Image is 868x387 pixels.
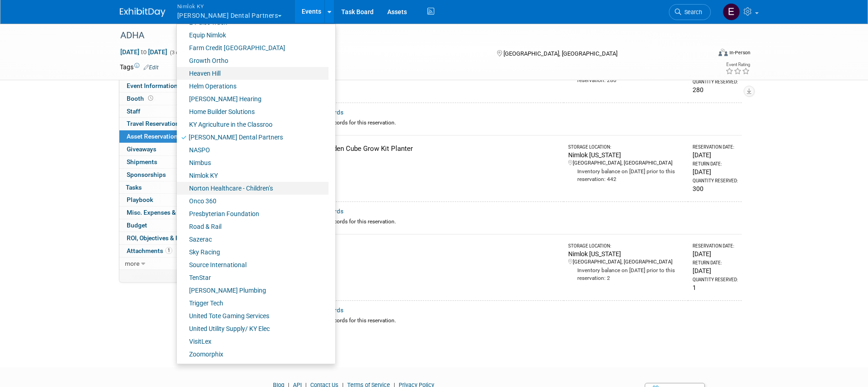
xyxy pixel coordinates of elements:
[177,131,329,144] a: [PERSON_NAME] Dental Partners
[165,247,172,254] span: 1
[117,27,697,44] div: ADHA
[119,80,214,92] a: Event Information
[177,67,329,80] a: Heaven Hill
[177,29,329,41] a: Equip Nimlok
[177,207,329,220] a: Presbyterian Foundation
[568,167,685,183] div: Inventory balance on [DATE] prior to this reservation: 442
[177,1,282,11] span: Nimlok KY
[177,54,329,67] a: Growth Ortho
[177,284,329,297] a: [PERSON_NAME] Plumbing
[568,258,685,266] div: [GEOGRAPHIC_DATA], [GEOGRAPHIC_DATA]
[127,171,166,178] span: Sponsorships
[719,49,728,56] img: Format-Inperson.png
[127,158,157,165] span: Shipments
[177,93,329,105] a: [PERSON_NAME] Hearing
[693,283,738,292] div: 1
[177,169,329,182] a: Nimlok KY
[669,4,711,20] a: Search
[725,62,750,67] div: Event Rating
[568,249,685,258] div: Nimlok [US_STATE]
[693,161,738,167] div: Return Date:
[120,8,165,17] img: ExhibitDay
[723,3,740,21] img: Elizabeth Griffin
[169,50,188,56] span: (3 days)
[568,266,685,282] div: Inventory balance on [DATE] prior to this reservation: 2
[177,156,329,169] a: Nimbus
[127,133,192,140] span: Asset Reservations
[119,258,214,270] a: more
[657,47,751,61] div: Event Format
[568,243,685,249] div: Storage Location:
[177,322,329,335] a: United Utility Supply/ KY Elec
[177,182,329,195] a: Norton Healthcare - Children’s
[177,80,329,93] a: Helm Operations
[177,41,329,54] a: Farm Credit [GEOGRAPHIC_DATA]
[119,232,214,244] a: ROI, Objectives & ROO
[177,118,329,131] a: KY Agriculture in the Classroo
[177,233,329,246] a: Sazerac
[127,145,156,153] span: Giveaways
[177,271,329,284] a: TenStar
[177,246,329,258] a: Sky Racing
[293,243,560,253] div: Steamer
[681,9,702,15] span: Search
[119,194,214,206] a: Playbook
[127,108,140,115] span: Staff
[177,144,329,156] a: NASPO
[568,144,685,150] div: Storage Location:
[693,144,738,150] div: Reservation Date:
[177,297,329,310] a: Trigger Tech
[729,49,750,56] div: In-Person
[144,64,159,71] a: Edit
[119,219,214,232] a: Budget
[693,266,738,275] div: [DATE]
[177,310,329,322] a: United Tote Gaming Services
[120,62,159,72] td: Tags
[693,260,738,266] div: Return Date:
[293,144,560,154] div: Promo - Wooden Cube Grow Kit Planter
[119,245,214,257] a: Attachments1
[127,196,153,203] span: Playbook
[693,243,738,249] div: Reservation Date:
[146,95,155,102] span: Booth not reserved yet
[693,79,738,85] div: Quantity Reserved:
[177,195,329,207] a: Onco 360
[294,317,738,325] div: No logistical records for this reservation.
[177,258,329,271] a: Source International
[119,169,214,181] a: Sponsorships
[294,218,738,226] div: No logistical records for this reservation.
[294,119,738,127] div: No logistical records for this reservation.
[693,85,738,94] div: 280
[127,82,178,89] span: Event Information
[127,120,182,127] span: Travel Reservations
[126,184,142,191] span: Tasks
[119,93,214,105] a: Booth
[693,249,738,258] div: [DATE]
[119,130,214,143] a: Asset Reservations16
[693,184,738,193] div: 300
[568,160,685,167] div: [GEOGRAPHIC_DATA], [GEOGRAPHIC_DATA]
[568,150,685,160] div: Nimlok [US_STATE]
[177,335,329,348] a: VisitLex
[125,260,139,267] span: more
[120,48,168,56] span: [DATE] [DATE]
[177,220,329,233] a: Road & Rail
[127,247,172,254] span: Attachments
[119,206,214,219] a: Misc. Expenses & Credits
[119,181,214,194] a: Tasks
[693,167,738,176] div: [DATE]
[127,234,188,242] span: ROI, Objectives & ROO
[127,209,198,216] span: Misc. Expenses & Credits
[119,156,214,168] a: Shipments
[693,277,738,283] div: Quantity Reserved:
[693,178,738,184] div: Quantity Reserved:
[177,348,329,361] a: Zoomorphix
[177,105,329,118] a: Home Builder Solutions
[127,95,155,102] span: Booth
[693,150,738,160] div: [DATE]
[127,222,147,229] span: Budget
[119,118,214,130] a: Travel Reservations
[139,48,148,56] span: to
[119,143,214,155] a: Giveaways
[503,50,617,57] span: [GEOGRAPHIC_DATA], [GEOGRAPHIC_DATA]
